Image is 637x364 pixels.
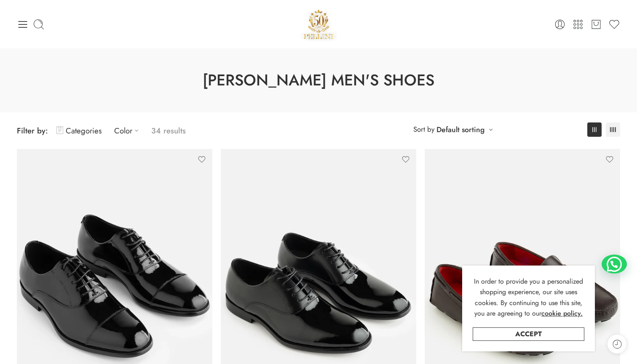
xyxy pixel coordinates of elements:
[114,121,143,141] a: Color
[56,121,102,141] a: Categories
[436,124,484,136] a: Default sorting
[473,327,584,341] a: Accept
[300,6,337,42] img: Pellini
[151,121,186,141] p: 34 results
[21,69,616,91] h1: [PERSON_NAME] Men's Shoes
[541,308,583,319] a: cookie policy.
[590,19,602,30] a: Cart
[300,6,337,42] a: Pellini -
[608,19,620,30] a: Wishlist
[17,125,48,136] span: Filter by:
[474,276,583,319] span: In order to provide you a personalized shopping experience, our site uses cookies. By continuing ...
[554,19,566,30] a: Login / Register
[413,122,434,136] span: Sort by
